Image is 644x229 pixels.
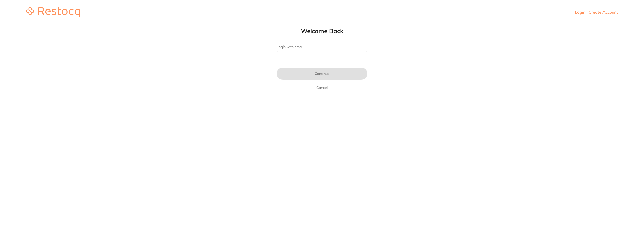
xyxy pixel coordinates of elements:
label: Login with email [277,45,367,49]
a: Create Account [589,10,618,15]
a: Login [575,10,586,15]
h1: Welcome Back [267,27,377,35]
a: Cancel [315,85,329,91]
button: Continue [277,68,367,80]
img: restocq_logo.svg [26,7,80,17]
